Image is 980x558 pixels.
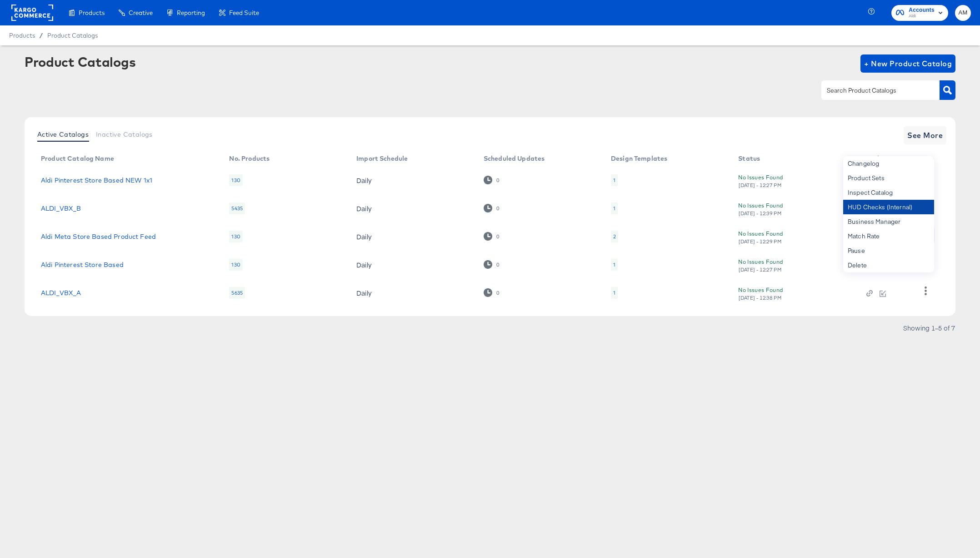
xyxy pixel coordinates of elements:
[484,204,500,212] div: 0
[41,233,156,240] a: Aldi Meta Store Based Product Feed
[349,279,476,307] td: Daily
[496,177,500,183] div: 0
[910,152,945,166] th: More
[349,222,476,251] td: Daily
[229,231,242,242] div: 130
[843,214,934,229] div: Business Manager
[843,156,934,171] div: Changelog
[484,288,500,297] div: 0
[229,174,242,186] div: 130
[611,287,618,299] div: 1
[496,233,500,240] div: 0
[843,258,934,272] div: Delete
[484,176,500,184] div: 0
[959,8,967,18] span: AM
[496,262,500,268] div: 0
[611,155,667,162] div: Design Templates
[129,9,153,16] span: Creative
[613,233,616,240] div: 2
[229,9,259,16] span: Feed Suite
[177,9,205,16] span: Reporting
[860,54,955,73] button: + New Product Catalog
[864,57,952,70] span: + New Product Catalog
[37,131,89,138] span: Active Catalogs
[229,155,270,162] div: No. Products
[611,259,618,271] div: 1
[613,205,615,212] div: 1
[79,9,105,16] span: Products
[25,54,135,69] div: Product Catalogs
[611,202,618,214] div: 1
[613,289,615,296] div: 1
[611,174,618,186] div: 1
[229,259,242,271] div: 130
[35,32,47,39] span: /
[843,171,934,185] div: Product Sets
[496,290,500,296] div: 0
[349,194,476,222] td: Daily
[613,261,615,268] div: 1
[41,155,114,162] div: Product Catalog Name
[484,155,545,162] div: Scheduled Updates
[859,152,910,166] th: Action
[907,129,943,142] span: See More
[41,177,152,184] a: Aldi Pinterest Store Based NEW 1x1
[41,289,81,296] a: ALDI_VBX_A
[731,152,859,166] th: Status
[349,251,476,279] td: Daily
[611,231,618,242] div: 2
[909,13,935,20] span: Aldi
[825,85,922,96] input: Search Product Catalogs
[41,205,81,212] a: ALDI_VBX_B
[484,232,500,241] div: 0
[349,166,476,194] td: Daily
[96,131,153,138] span: Inactive Catalogs
[356,155,408,162] div: Import Schedule
[843,200,934,214] div: HUD Checks (Internal)
[843,243,934,258] div: Pause
[9,32,35,39] span: Products
[41,261,124,268] a: Aldi Pinterest Store Based
[47,32,98,39] a: Product Catalogs
[496,205,500,212] div: 0
[955,5,971,21] button: AM
[843,185,934,200] div: Inspect Catalog
[229,202,245,214] div: 5435
[904,126,946,144] button: See More
[903,325,955,331] div: Showing 1–5 of 7
[891,5,948,21] button: AccountsAldi
[484,260,500,269] div: 0
[229,287,245,299] div: 5635
[613,177,615,184] div: 1
[909,5,935,15] span: Accounts
[843,229,934,243] div: Match Rate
